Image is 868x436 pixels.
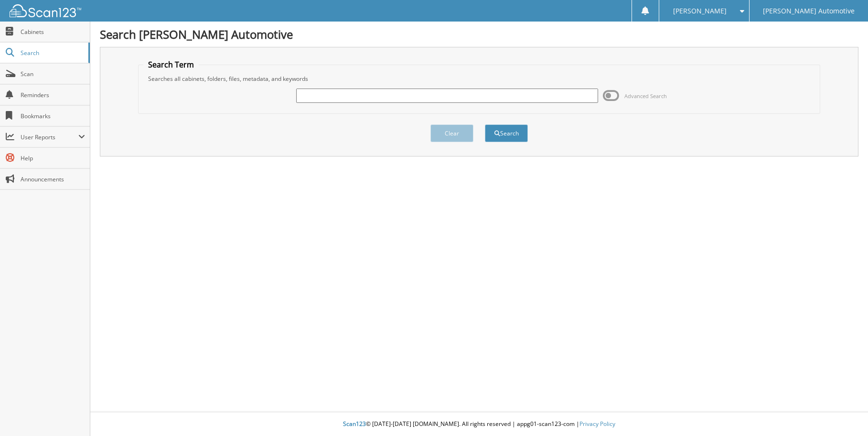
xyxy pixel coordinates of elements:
span: Reminders [21,91,85,99]
span: Search [21,49,84,57]
div: Searches all cabinets, folders, files, metadata, and keywords [143,75,814,83]
span: Bookmarks [21,112,85,120]
a: Privacy Policy [579,420,615,428]
span: [PERSON_NAME] Automotive [763,8,855,14]
span: Help [21,154,85,162]
div: © [DATE]-[DATE] [DOMAIN_NAME]. All rights reserved | appg01-scan123-com | [90,413,868,436]
span: Scan123 [343,420,366,428]
span: User Reports [21,133,78,141]
button: Clear [430,124,473,142]
button: Search [485,124,528,142]
legend: Search Term [143,59,199,70]
span: Scan [21,70,85,78]
iframe: Chat Widget [820,390,868,436]
span: Advanced Search [624,92,667,100]
img: scan123-logo-white.svg [10,4,81,17]
h1: Search [PERSON_NAME] Automotive [100,26,858,42]
span: [PERSON_NAME] [673,8,727,14]
span: Announcements [21,175,85,183]
span: Cabinets [21,28,85,36]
